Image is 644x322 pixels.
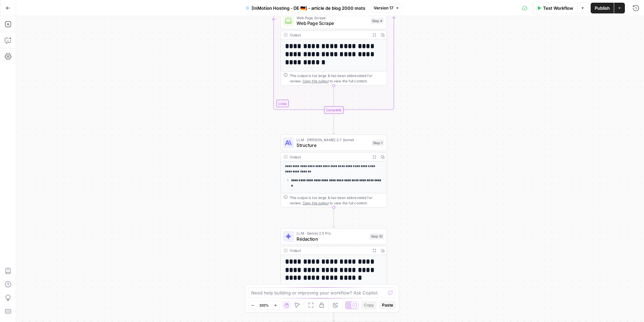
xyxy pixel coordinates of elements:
span: Version 17 [374,5,393,11]
span: Copy the output [303,79,329,83]
span: Test Workflow [543,5,573,11]
div: Step 4 [371,18,384,24]
div: Complete [280,106,387,114]
div: This output is too large & has been abbreviated for review. to view the full content. [290,195,384,206]
span: Paste [382,302,393,308]
div: Output [290,248,368,253]
div: Output [290,154,368,159]
span: LLM · Gemini 2.5 Pro [297,231,367,236]
span: Structure [297,142,369,149]
div: Step 10 [370,233,384,239]
span: Publish [595,5,610,11]
button: Paste [379,301,396,310]
button: Copy [361,301,377,310]
div: Complete [324,106,343,114]
span: Rédaction [297,235,367,242]
span: Web Page Scrape [297,15,368,21]
button: Version 17 [371,4,402,12]
span: 102% [259,303,269,308]
span: LLM · [PERSON_NAME] 3.7 Sonnet [297,137,369,142]
g: Edge from step_3-iteration-end to step_1 [333,114,335,134]
button: [InMotion Hosting - DE 🇩🇪] - article de blog 2000 mots [241,3,369,13]
span: Web Page Scrape [297,20,368,27]
span: [InMotion Hosting - DE 🇩🇪] - article de blog 2000 mots [252,5,365,11]
button: Publish [591,3,614,13]
span: Copy the output [303,201,329,205]
button: Test Workflow [533,3,577,13]
span: Copy [364,302,374,308]
g: Edge from step_10 to step_13 [333,301,335,321]
div: Output [290,32,368,38]
div: Step 1 [372,139,384,146]
g: Edge from step_1 to step_10 [333,207,335,227]
div: This output is too large & has been abbreviated for review. to view the full content. [290,73,384,84]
